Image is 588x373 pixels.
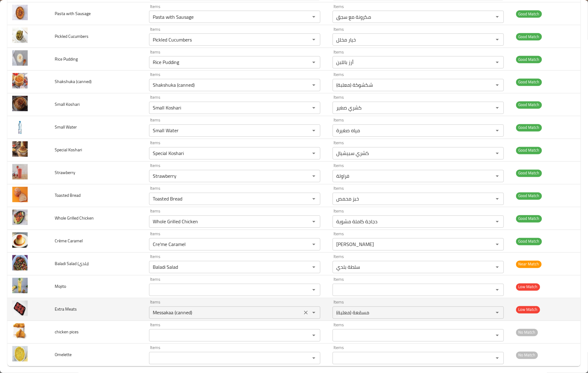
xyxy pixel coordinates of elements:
[310,104,318,112] button: Open
[55,328,79,336] span: chicken pices
[310,172,318,181] button: Open
[55,78,92,86] span: Shakshuka (canned)
[493,35,502,44] button: Open
[12,28,28,43] img: Pickled Cucumbers
[516,124,542,131] span: Good Match
[12,50,28,66] img: Rice Pudding
[12,164,28,180] img: Strawberry
[55,10,91,18] span: Pasta with Sausage
[516,352,538,359] span: No Match
[493,81,502,89] button: Open
[55,283,66,291] span: Mojito
[493,149,502,158] button: Open
[516,56,542,63] span: Good Match
[12,210,28,225] img: Whole Grilled Chicken
[516,238,542,245] span: Good Match
[493,240,502,249] button: Open
[493,172,502,181] button: Open
[12,346,28,362] img: Omelette
[493,217,502,226] button: Open
[493,354,502,363] button: Open
[310,58,318,67] button: Open
[310,35,318,44] button: Open
[12,119,28,134] img: Small Water
[516,33,542,40] span: Good Match
[493,13,502,21] button: Open
[516,147,542,154] span: Good Match
[493,104,502,112] button: Open
[12,323,28,339] img: chicken pices
[310,263,318,272] button: Open
[12,5,28,20] img: Pasta with Sausage
[310,126,318,135] button: Open
[516,170,542,177] span: Good Match
[12,301,28,316] img: Extra Meats
[310,286,318,294] button: Open
[55,305,77,313] span: Extra Meats
[310,217,318,226] button: Open
[516,101,542,109] span: Good Match
[493,58,502,67] button: Open
[55,101,80,109] span: Small Koshari
[55,32,89,40] span: Pickled Cucumbers
[516,10,542,18] span: Good Match
[516,215,542,222] span: Good Match
[55,237,83,245] span: Crème Caramel
[12,96,28,111] img: Small Koshari
[310,149,318,158] button: Open
[55,192,81,200] span: Toasted Bread
[310,354,318,363] button: Open
[493,126,502,135] button: Open
[55,169,75,177] span: Strawberry
[493,331,502,340] button: Open
[516,329,538,336] span: No Match
[516,306,540,313] span: Low Match
[55,260,89,268] span: Baladi Salad (بلدي)
[302,308,310,317] button: Clear
[55,123,77,131] span: Small Water
[310,240,318,249] button: Open
[310,308,318,317] button: Open
[12,278,28,293] img: Mojito
[493,263,502,272] button: Open
[55,146,82,154] span: Special Koshari
[310,195,318,203] button: Open
[516,284,540,291] span: Low Match
[12,255,28,271] img: Baladi Salad (بلدي)
[516,261,542,268] span: Near Match
[310,13,318,21] button: Open
[12,232,28,248] img: Crème Caramel
[12,141,28,157] img: Special Koshari
[516,79,542,86] span: Good Match
[310,81,318,89] button: Open
[493,286,502,294] button: Open
[12,73,28,89] img: Shakshuka (canned)
[55,55,78,63] span: Rice Pudding
[493,195,502,203] button: Open
[493,308,502,317] button: Open
[310,331,318,340] button: Open
[55,351,72,359] span: Omelette
[12,187,28,202] img: Toasted Bread
[516,192,542,200] span: Good Match
[55,214,94,222] span: Whole Grilled Chicken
